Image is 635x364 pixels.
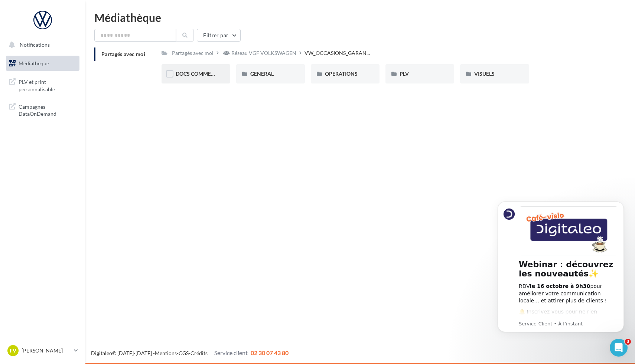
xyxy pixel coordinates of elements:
span: OPERATIONS [325,70,358,77]
div: Réseau VGF VOLKSWAGEN [231,49,296,57]
a: Mentions [155,350,177,356]
a: Médiathèque [4,56,81,71]
div: Médiathèque [94,12,626,23]
iframe: Intercom notifications message [486,192,635,360]
span: 3 [625,339,631,345]
span: Partagés avec moi [101,51,145,57]
button: Notifications [4,37,78,53]
a: FV [PERSON_NAME] [6,344,79,358]
button: Filtrer par [197,29,241,42]
a: PLV et print personnalisable [4,74,81,96]
span: VW_OCCASIONS_GARAN... [305,49,370,57]
span: 02 30 07 43 80 [251,349,289,356]
a: Digitaleo [91,350,112,356]
span: PLV et print personnalisable [19,77,76,93]
span: PLV [400,70,409,77]
span: Notifications [20,42,50,48]
span: VISUELS [474,70,495,77]
a: Campagnes DataOnDemand [4,99,81,121]
p: [PERSON_NAME] [22,347,71,354]
a: CGS [179,350,189,356]
span: © [DATE]-[DATE] - - - [91,350,289,356]
span: GENERAL [250,70,274,77]
span: Service client [214,349,248,356]
div: Partagés avec moi [172,49,214,57]
span: DOCS COMMERCIAUX [176,70,230,77]
span: Médiathèque [19,60,49,66]
span: Campagnes DataOnDemand [19,102,76,118]
a: Crédits [190,350,208,356]
iframe: Intercom live chat [610,339,628,357]
span: FV [10,347,16,354]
